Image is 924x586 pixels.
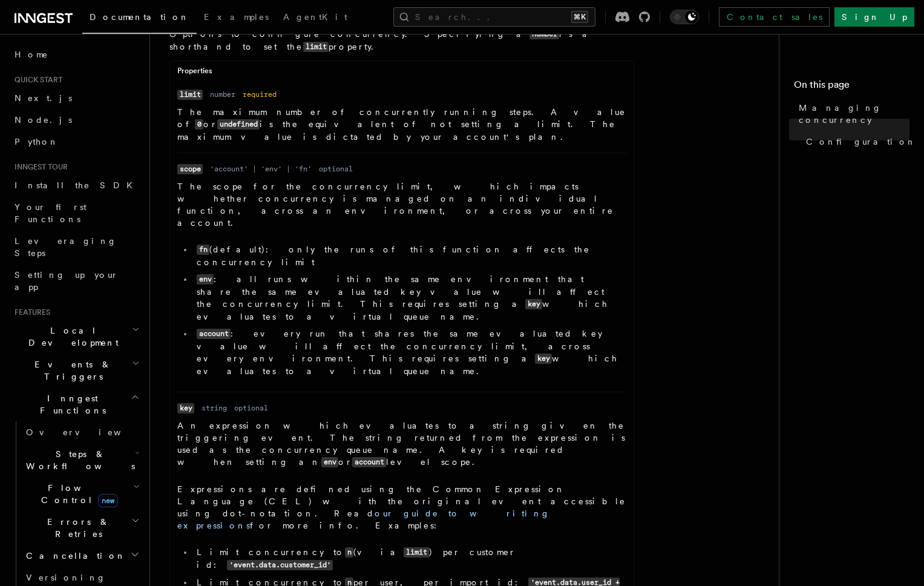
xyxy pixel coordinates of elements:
button: Steps & Workflows [21,443,142,477]
span: AgentKit [283,12,347,22]
span: new [98,494,118,507]
span: Install the SDK [15,180,140,190]
a: Examples [197,4,276,33]
a: Leveraging Steps [10,230,142,264]
span: Steps & Workflows [21,448,135,472]
button: Events & Triggers [10,354,142,387]
span: Your first Functions [15,202,87,224]
p: The maximum number of concurrently running steps. A value of or is the equivalent of not setting ... [177,106,626,143]
a: Setting up your app [10,264,142,298]
span: Errors & Retries [21,516,131,540]
a: Your first Functions [10,196,142,230]
code: 0 [195,119,203,130]
dd: optional [234,403,268,413]
span: Python [15,137,59,146]
button: Errors & Retries [21,511,142,545]
span: Cancellation [21,550,126,562]
span: Examples [204,12,269,22]
code: scope [177,164,203,174]
span: Inngest Functions [10,392,131,416]
a: Next.js [10,87,142,109]
button: Search...⌘K [393,7,595,27]
dd: optional [319,164,353,174]
p: Options to configure concurrency. Specifying a is a shorthand to set the property. [169,28,634,53]
span: Inngest tour [10,162,68,172]
span: Leveraging Steps [15,236,117,258]
span: Features [10,308,50,317]
span: Next.js [15,93,72,103]
p: An expression which evaluates to a string given the triggering event. The string returned from th... [177,420,626,469]
a: Overview [21,421,142,443]
p: Expressions are defined using the Common Expression Language (CEL) with the original event access... [177,483,626,532]
a: Documentation [82,4,197,34]
p: The scope for the concurrency limit, which impacts whether concurrency is managed on an individua... [177,180,626,229]
button: Inngest Functions [10,387,142,421]
li: Limit concurrency to (via ) per customer id: [193,546,626,571]
code: env [321,457,338,467]
span: Local Development [10,324,132,349]
a: Configuration [801,131,909,153]
span: Home [15,48,48,61]
code: account [352,457,386,467]
button: Cancellation [21,545,142,567]
code: key [177,403,194,413]
a: Install the SDK [10,174,142,196]
button: Local Development [10,320,142,354]
li: : all runs within the same environment that share the same evaluated key value will affect the co... [193,273,626,323]
a: Home [10,44,142,65]
span: Flow Control [21,482,133,506]
dd: number [210,90,235,99]
a: Managing concurrency [794,97,909,131]
dd: 'account' | 'env' | 'fn' [210,164,312,174]
a: Contact sales [719,7,830,27]
span: Setting up your app [15,270,119,292]
span: Overview [26,427,151,437]
code: limit [177,90,203,100]
code: account [197,329,231,339]
kbd: ⌘K [571,11,588,23]
code: key [535,354,552,364]
span: Node.js [15,115,72,125]
a: AgentKit [276,4,355,33]
a: Node.js [10,109,142,131]
div: Properties [170,66,634,81]
a: Python [10,131,142,153]
code: env [197,274,214,285]
button: Flow Controlnew [21,477,142,511]
code: fn [197,245,209,255]
span: Managing concurrency [799,102,909,126]
li: (default): only the runs of this function affects the concurrency limit [193,243,626,268]
span: Events & Triggers [10,358,132,383]
li: : every run that shares the same evaluated key value will affect the concurrency limit, across ev... [193,328,626,377]
dd: required [243,90,277,99]
h4: On this page [794,77,909,97]
code: key [525,299,542,309]
a: our guide to writing expressions [177,509,550,530]
span: Versioning [26,573,106,582]
code: limit [303,42,329,52]
span: Quick start [10,75,62,85]
a: Sign Up [834,7,914,27]
code: 'event.data.customer_id' [227,560,333,570]
button: Toggle dark mode [670,10,699,24]
span: Configuration [806,136,916,148]
code: n [345,547,353,558]
span: Documentation [90,12,189,22]
code: undefined [217,119,260,130]
dd: string [202,403,227,413]
code: limit [404,547,429,558]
